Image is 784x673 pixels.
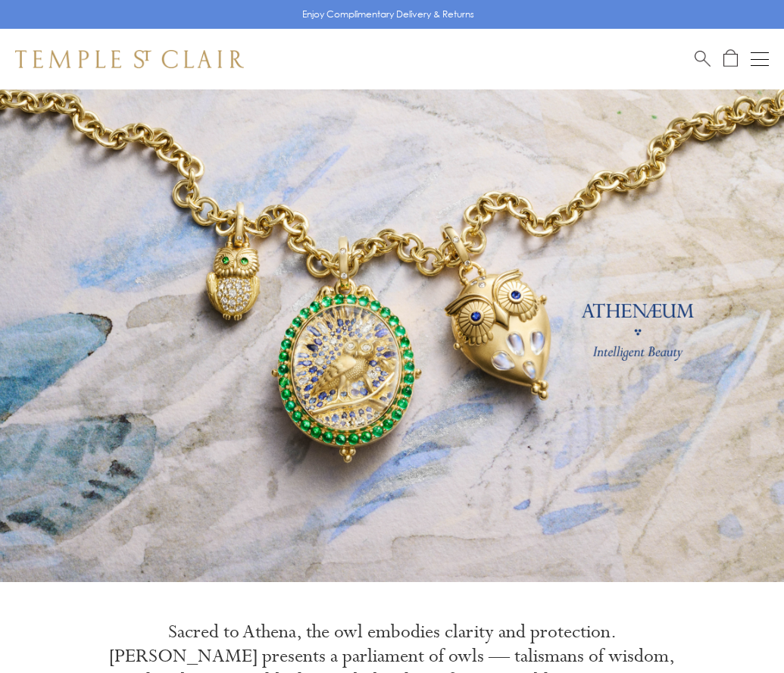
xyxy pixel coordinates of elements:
a: Open Shopping Bag [723,49,738,68]
img: Temple St. Clair [15,50,244,68]
button: Open navigation [751,50,769,68]
p: Enjoy Complimentary Delivery & Returns [302,7,474,22]
a: Search [695,49,711,68]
